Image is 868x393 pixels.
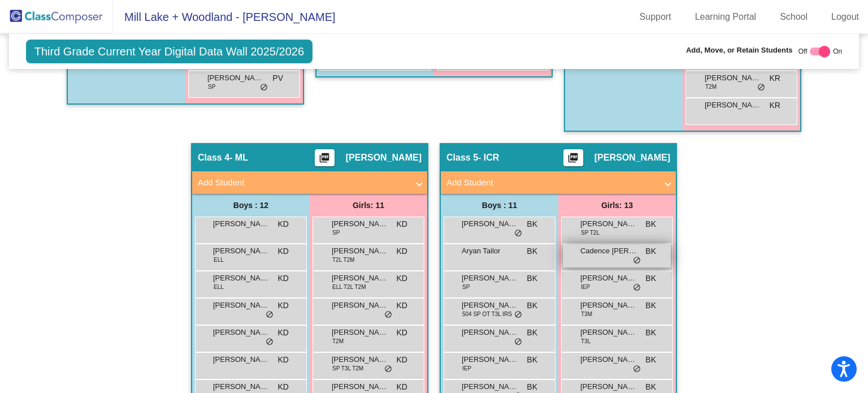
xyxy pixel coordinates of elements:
span: [PERSON_NAME] [580,381,637,392]
span: [PERSON_NAME] [580,354,637,365]
span: On [833,46,842,57]
span: [PERSON_NAME] [332,354,388,365]
span: do_not_disturb_alt [266,338,274,347]
span: [PERSON_NAME] [580,300,637,311]
span: [PERSON_NAME] [213,381,270,392]
span: [PERSON_NAME] [705,100,761,111]
span: KD [278,327,289,339]
span: SP [208,83,215,91]
span: T2L T2M [332,256,354,264]
span: [PERSON_NAME] [332,273,388,284]
span: BK [645,245,656,257]
span: BK [527,300,537,312]
span: do_not_disturb_alt [633,365,641,374]
span: [PERSON_NAME] [332,327,388,338]
span: KD [278,273,289,284]
span: [PERSON_NAME] [462,381,518,392]
span: Cadence [PERSON_NAME] [580,245,637,257]
span: do_not_disturb_alt [514,338,522,347]
span: do_not_disturb_alt [757,83,765,92]
span: [PERSON_NAME] [462,218,518,230]
span: SP T3L T2M [332,364,363,373]
span: Class 5 [446,152,478,163]
span: T2M [705,83,717,91]
span: do_not_disturb_alt [633,283,641,292]
span: IEP [581,283,590,291]
span: BK [645,300,656,312]
span: BK [527,245,537,257]
span: 504 SP OT T3L IRS [462,310,512,318]
span: KR [770,72,780,84]
button: Print Students Details [315,149,335,166]
span: [PERSON_NAME] [580,273,637,284]
span: BK [527,218,537,230]
span: [PERSON_NAME] [462,300,518,311]
span: do_not_disturb_alt [633,256,641,265]
span: do_not_disturb_alt [514,229,522,238]
span: Aryan Tailor [462,245,518,257]
span: T3L [581,337,591,346]
span: - ICR [478,152,499,163]
div: Boys : 11 [441,194,558,217]
span: KD [397,273,407,284]
span: [PERSON_NAME] [705,72,761,84]
span: Add, Move, or Retain Students [686,45,793,56]
mat-icon: picture_as_pdf [318,152,331,168]
span: [PERSON_NAME] [213,245,270,257]
mat-expansion-panel-header: Add Student [441,171,676,194]
span: [PERSON_NAME] [346,152,422,163]
span: [PERSON_NAME] [PERSON_NAME] [213,327,270,338]
div: Girls: 13 [558,194,676,217]
span: KD [278,381,289,393]
span: BK [645,218,656,230]
span: ELL T2L T2M [332,283,366,291]
span: [PERSON_NAME] [213,218,270,230]
span: KD [278,245,289,257]
span: KD [278,354,289,366]
span: SP [332,228,340,237]
span: KD [397,354,407,366]
mat-icon: picture_as_pdf [566,152,580,168]
span: Class 4 [198,152,229,163]
span: IEP [462,364,471,373]
span: do_not_disturb_alt [514,310,522,319]
span: KD [397,381,407,393]
span: BK [527,354,537,366]
span: KD [397,245,407,257]
span: BK [645,273,656,284]
span: Off [798,46,807,57]
span: BK [645,354,656,366]
span: [PERSON_NAME] [580,327,637,338]
span: BK [527,273,537,284]
span: BK [645,327,656,339]
span: [PERSON_NAME] [462,354,518,365]
span: [PERSON_NAME] [332,381,388,392]
span: SP T2L [581,228,600,237]
mat-panel-title: Add Student [198,176,408,189]
span: ELL [214,256,224,264]
div: Girls: 11 [310,194,427,217]
button: Print Students Details [563,149,583,166]
span: [PERSON_NAME] [332,218,388,230]
span: [PERSON_NAME] [462,327,518,338]
span: - ML [229,152,248,163]
span: [PERSON_NAME] [213,354,270,365]
span: [PERSON_NAME] [213,273,270,284]
div: Boys : 12 [192,194,310,217]
span: do_not_disturb_alt [384,365,392,374]
span: KD [397,327,407,339]
span: Third Grade Current Year Digital Data Wall 2025/2026 [26,40,313,63]
span: ELL [214,283,224,291]
span: KD [397,300,407,312]
mat-expansion-panel-header: Add Student [192,171,427,194]
span: KD [278,218,289,230]
span: KR [770,100,780,111]
span: do_not_disturb_alt [266,310,274,319]
span: KD [397,218,407,230]
span: [PERSON_NAME] [213,300,270,311]
span: [PERSON_NAME] [332,300,388,311]
span: T2M [332,337,344,346]
span: [PERSON_NAME] [594,152,670,163]
span: [PERSON_NAME] [332,245,388,257]
mat-panel-title: Add Student [446,176,657,189]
